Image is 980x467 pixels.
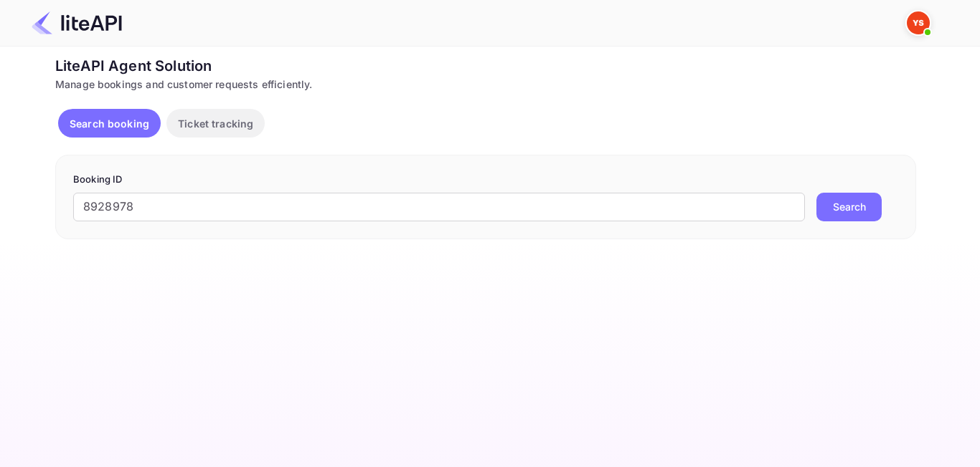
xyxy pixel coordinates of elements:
div: Manage bookings and customer requests efficiently. [55,77,916,92]
button: Search [816,193,882,221]
div: LiteAPI Agent Solution [55,55,916,77]
p: Ticket tracking [178,116,253,131]
img: LiteAPI Logo [32,11,122,34]
p: Booking ID [73,173,898,187]
img: Yandex Support [907,11,930,34]
input: Enter Booking ID (e.g., 63782194) [73,193,805,221]
p: Search booking [70,116,149,131]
